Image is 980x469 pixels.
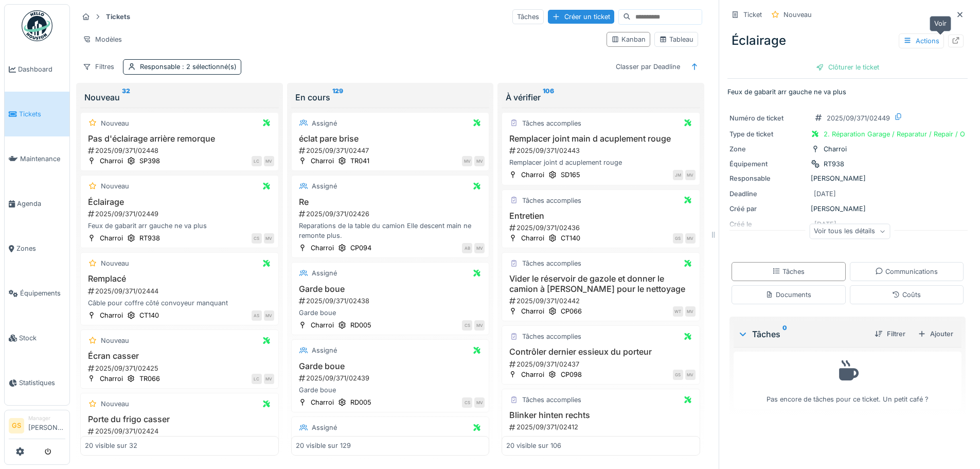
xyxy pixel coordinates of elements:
div: Nouveau [101,181,129,191]
div: RT938 [824,159,844,169]
img: Badge_color-CXgf-gQk.svg [22,10,52,41]
div: CP098 [561,370,582,379]
div: Responsable [140,62,237,72]
div: 20 visible sur 32 [85,441,137,451]
div: 2025/09/371/02447 [298,146,485,155]
div: Numéro de ticket [729,113,807,123]
div: À vérifier [506,91,696,103]
div: CT140 [139,310,159,320]
p: Feux de gabarit arr gauche ne va plus [727,87,968,97]
div: Créer un ticket [548,10,614,24]
div: Filtres [78,59,119,74]
div: Kanban [611,34,646,44]
div: Documents [765,290,811,300]
div: Tâches accomplies [522,395,581,405]
div: Tâches accomplies [522,258,581,268]
div: 2025/09/371/02412 [508,422,696,432]
a: Statistiques [5,360,69,405]
span: Stock [19,333,65,343]
h3: Pas d'éclairage arrière remorque [85,134,274,144]
li: [PERSON_NAME] [28,414,65,437]
div: Charroi [521,306,544,316]
div: Charroi [521,370,544,379]
h3: Vider le réservoir de gazole et donner le camion à [PERSON_NAME] pour le nettoyage [506,274,696,293]
div: GS [673,370,683,380]
h3: Porte du frigo casser [85,414,274,424]
div: 20 visible sur 106 [506,441,561,451]
a: Équipements [5,271,69,316]
div: CS [462,397,472,408]
div: Feux de gabarit arr gauche ne va plus [85,221,274,231]
div: RT938 [139,233,160,243]
div: MV [474,320,485,331]
div: 2025/09/371/02438 [298,296,485,306]
div: GS [673,233,683,244]
div: MV [685,370,696,380]
div: Nouveau [84,91,275,103]
div: CP094 [350,243,371,253]
a: Zones [5,226,69,271]
div: Voir tous les détails [809,224,890,239]
div: MV [264,374,274,384]
strong: Tickets [102,12,134,22]
div: 2025/09/371/02449 [87,209,274,219]
div: Éclairage [727,27,968,54]
a: Agenda [5,181,69,226]
a: Stock [5,316,69,360]
div: Reparations de la table du camion Elle descent main ne remonte plus. [296,221,485,240]
div: MV [264,310,274,321]
div: Nouveau [783,10,812,20]
span: : 2 sélectionné(s) [180,63,237,71]
div: Voir [930,16,951,31]
h3: Entretien [506,211,696,221]
h3: Remplacé [85,274,274,284]
div: Tâches [772,267,805,276]
div: Zone [729,144,807,154]
div: Charroi [311,320,334,330]
div: 2025/09/371/02436 [508,223,696,233]
div: Tâches accomplies [522,118,581,128]
div: Ajouter [914,327,957,341]
div: LC [252,156,262,166]
div: Pas encore de tâches pour ce ticket. Un petit café ? [740,356,955,404]
div: Câble pour coffre côté convoyeur manquant [85,298,274,308]
div: RD005 [350,397,371,407]
div: Charroi [100,156,123,166]
div: MV [685,170,696,180]
div: MV [685,306,696,317]
div: Deadline [729,189,807,199]
div: Ticket [743,10,762,20]
div: TR041 [350,156,369,166]
div: Charroi [824,144,847,154]
div: MV [474,156,485,166]
div: Actions [899,33,944,48]
div: Tâches accomplies [522,196,581,205]
div: 2025/09/371/02449 [827,113,890,123]
span: Maintenance [20,154,65,164]
div: CT140 [561,233,580,243]
li: GS [9,418,24,433]
sup: 32 [122,91,130,103]
div: Communications [875,267,938,276]
div: Charroi [311,397,334,407]
div: MV [462,156,472,166]
div: Garde boue [296,385,485,395]
div: Tâches [738,328,866,340]
div: MV [474,397,485,408]
span: Dashboard [18,64,65,74]
h3: Blinker hinten rechts [506,410,696,420]
div: CP066 [561,306,582,316]
div: Modèles [78,32,127,47]
span: Agenda [17,199,65,209]
span: Zones [16,244,65,253]
div: 2025/09/371/02442 [508,296,696,306]
a: Maintenance [5,136,69,181]
div: [PERSON_NAME] [729,204,966,214]
div: Nouveau [101,399,129,409]
a: Tickets [5,92,69,136]
div: Charroi [311,156,334,166]
div: 2025/09/371/02443 [508,146,696,155]
div: Coûts [892,290,921,300]
div: Charroi [311,243,334,253]
div: Charroi [100,374,123,384]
